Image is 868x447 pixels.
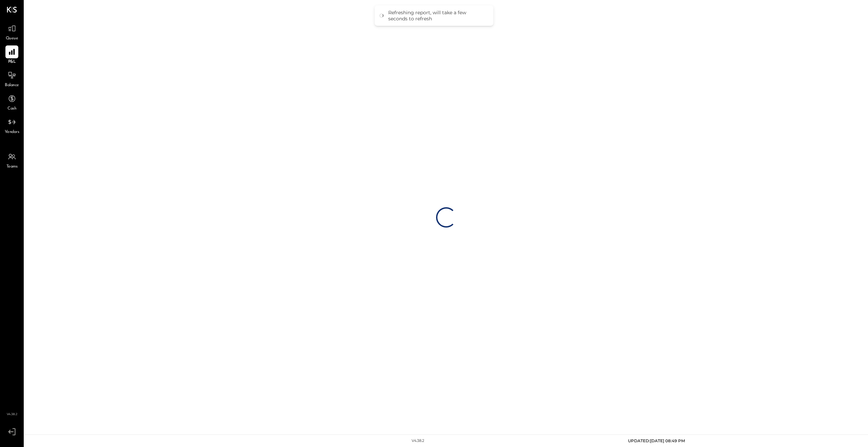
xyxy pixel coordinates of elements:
a: Vendors [0,116,23,135]
span: Queue [6,36,18,42]
span: UPDATED: [DATE] 08:49 PM [628,438,685,443]
div: v 4.38.2 [412,438,424,444]
span: Teams [6,164,18,170]
span: Vendors [5,129,19,135]
a: Balance [0,69,23,89]
a: Queue [0,22,23,42]
a: Teams [0,150,23,170]
a: Cash [0,92,23,112]
span: Balance [5,82,19,89]
a: P&L [0,45,23,65]
span: Cash [7,106,16,112]
div: Refreshing report, will take a few seconds to refresh [388,9,487,22]
span: P&L [8,59,16,65]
